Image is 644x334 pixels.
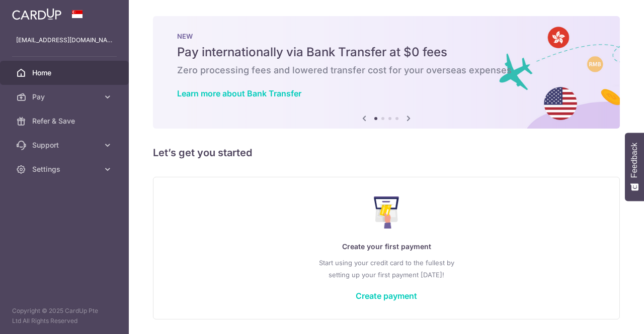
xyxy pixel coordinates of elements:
span: Support [32,140,99,150]
h5: Pay internationally via Bank Transfer at $0 fees [177,44,596,60]
h5: Let’s get you started [153,145,620,161]
p: NEW [177,32,596,40]
a: Learn more about Bank Transfer [177,88,301,98]
img: Bank transfer banner [153,16,620,129]
a: Create payment [356,291,417,301]
span: Home [32,68,99,78]
img: CardUp [12,8,61,20]
p: Create your first payment [174,241,599,253]
button: Feedback - Show survey [625,133,644,201]
iframe: Opens a widget where you can find more information [580,304,634,329]
span: Feedback [630,143,639,178]
span: Pay [32,92,99,102]
img: Make Payment [374,196,399,229]
span: Refer & Save [32,116,99,126]
span: Settings [32,164,99,174]
h6: Zero processing fees and lowered transfer cost for your overseas expenses [177,64,596,76]
p: [EMAIL_ADDRESS][DOMAIN_NAME] [16,35,113,45]
p: Start using your credit card to the fullest by setting up your first payment [DATE]! [174,257,599,281]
